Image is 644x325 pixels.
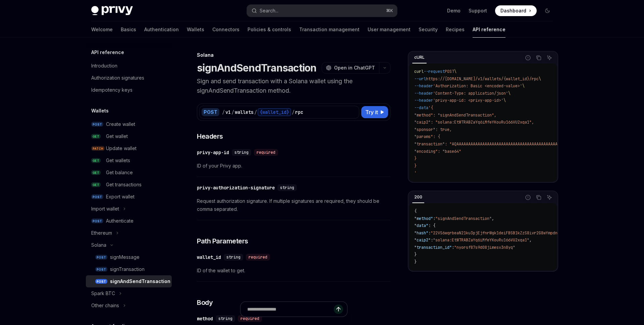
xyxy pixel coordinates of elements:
input: Ask a question... [247,302,334,317]
a: Authorization signatures [86,72,172,84]
a: Basics [121,21,136,38]
a: User management [368,21,411,38]
div: wallet_id [197,254,221,261]
a: POSTsignTransaction [86,263,172,275]
a: GETGet transactions [86,179,172,191]
span: "encoding": "base64" [414,149,461,154]
button: Toggle Other chains section [86,299,172,312]
span: : [433,216,435,221]
button: Copy the contents from the code block [534,53,543,62]
div: Export wallet [106,193,135,201]
div: Create wallet [106,120,135,128]
button: Report incorrect code [524,193,532,202]
div: rpc [295,109,303,115]
div: Solana [197,52,390,58]
div: Get transactions [106,181,142,189]
a: Welcome [91,21,113,38]
span: } [414,252,417,257]
span: : [431,237,433,243]
span: \ [454,69,457,74]
div: Spark BTC [91,289,115,297]
span: string [234,150,249,155]
span: "22VS6wqrbeaN21ku3pjEjfnrWgk1deiFBSB1kZzS8ivr2G8wYmpdnV3W7oxpjFPGkt5bhvZvK1QBzuCfUPUYYFQq" [431,230,642,236]
span: "solana:EtWTRABZaYq6iMfeYKouRu166VU2xqa1" [433,237,529,243]
span: "nyorsf87s9d08jimesv3n8yq" [454,245,515,250]
a: POSTsignMessage [86,251,172,263]
div: signTransaction [110,265,145,273]
span: \ [508,91,511,96]
button: Copy the contents from the code block [534,193,543,202]
div: Update wallet [106,144,137,152]
button: Toggle dark mode [542,5,553,16]
span: Try it [365,108,378,116]
span: "method" [414,216,433,221]
div: privy-app-id [197,149,229,156]
p: Sign and send transaction with a Solana wallet using the signAndSendTransaction method. [197,77,390,95]
span: ID of the wallet to get. [197,267,390,275]
span: \ [539,76,541,82]
div: / [254,109,257,115]
span: ID of your Privy app. [197,162,390,170]
img: dark logo [91,6,133,15]
span: : [428,230,431,236]
button: Try it [361,106,388,118]
span: 'Authorization: Basic <encoded-value>' [433,83,522,89]
span: Open in ChatGPT [334,64,375,71]
span: '{ [428,105,433,110]
div: cURL [412,53,427,61]
div: Get balance [106,169,133,177]
span: --url [414,76,426,82]
a: Dashboard [495,5,537,16]
span: } [414,163,417,169]
span: POST [445,69,454,74]
span: "transaction_id" [414,245,452,250]
a: Security [419,21,438,38]
span: ' [414,170,417,176]
a: POSTCreate wallet [86,118,172,130]
div: Get wallet [106,132,128,140]
button: Report incorrect code [524,53,532,62]
a: Idempotency keys [86,84,172,96]
span: --request [424,69,445,74]
span: Request authorization signature. If multiple signatures are required, they should be comma separa... [197,197,390,213]
div: 200 [412,193,424,201]
span: curl [414,69,424,74]
a: GETGet wallets [86,154,172,167]
span: } [414,156,417,161]
span: POST [95,279,107,284]
span: Body [197,298,213,307]
span: "signAndSendTransaction" [435,216,492,221]
h5: Wallets [91,107,109,115]
div: v1 [225,109,231,115]
div: signAndSendTransaction [110,277,170,285]
a: GETGet balance [86,167,172,179]
h1: signAndSendTransaction [197,62,317,74]
div: Search... [260,7,278,15]
div: Solana [91,241,106,249]
span: 'privy-app-id: <privy-app-id>' [433,98,503,103]
span: { [414,208,417,214]
span: string [226,254,240,260]
button: Toggle Solana section [86,239,172,251]
span: string [280,185,294,190]
div: Get wallets [106,156,130,165]
span: : { [428,223,435,228]
span: https://[DOMAIN_NAME]/v1/wallets/{wallet_id}/rpc [426,76,539,82]
span: , [492,216,494,221]
span: POST [91,194,103,199]
div: Ethereum [91,229,112,237]
span: --header [414,98,433,103]
span: Path Parameters [197,236,248,246]
span: --header [414,83,433,89]
span: GET [91,158,101,163]
a: GETGet wallet [86,130,172,142]
a: Connectors [212,21,239,38]
div: required [254,149,278,156]
span: GET [91,170,101,175]
button: Ask AI [545,193,554,202]
span: Dashboard [500,7,526,14]
span: 'Content-Type: application/json' [433,91,508,96]
span: POST [91,122,103,127]
a: POSTAuthenticate [86,215,172,227]
div: required [246,254,270,261]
